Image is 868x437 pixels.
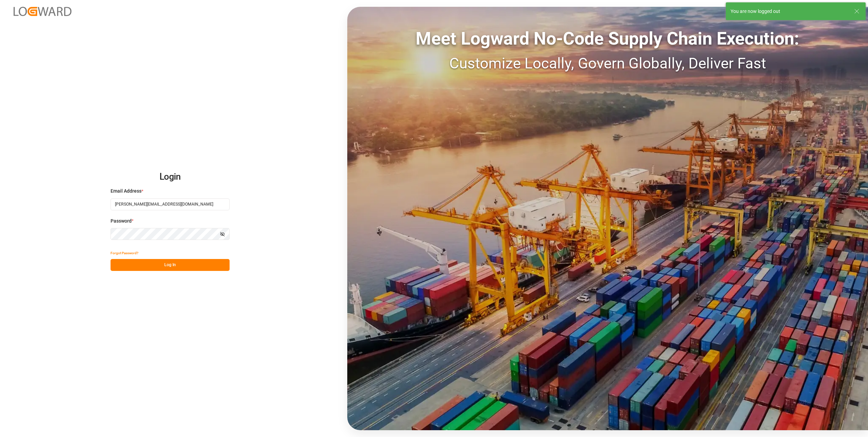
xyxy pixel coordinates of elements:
button: Log In [111,259,230,271]
span: Password [111,217,132,225]
div: Meet Logward No-Code Supply Chain Execution: [347,26,868,52]
input: Enter your email [111,198,230,210]
span: Email Address [111,188,141,195]
h2: Login [111,166,230,188]
div: You are now logged out [731,8,848,15]
button: Forgot Password? [111,247,138,259]
div: Customize Locally, Govern Globally, Deliver Fast [347,52,868,75]
img: Logward_new_orange.png [14,7,71,16]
